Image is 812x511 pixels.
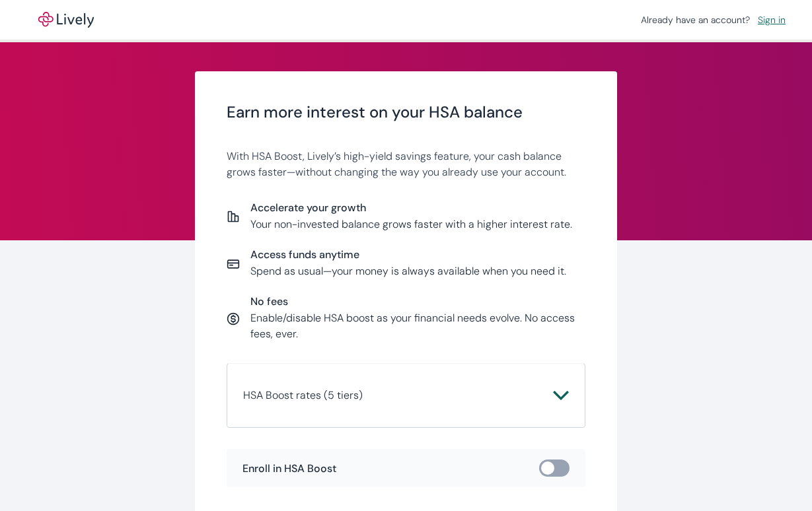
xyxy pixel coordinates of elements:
div: Already have an account? [641,13,791,27]
p: HSA Boost rates (5 tiers) [243,388,363,403]
span: Accelerate your growth [250,201,572,214]
svg: Card icon [227,257,240,271]
p: Enable/disable HSA boost as your financial needs evolve. No access fees, ever. [250,310,586,342]
p: Spend as usual—your money is always available when you need it. [250,263,566,279]
span: Access funds anytime [250,248,566,261]
span: Earn more interest on your HSA balance [227,103,586,122]
span: Enroll in HSA Boost [242,462,336,475]
span: No fees [250,295,586,308]
button: HSA Boost rates (5 tiers) [243,380,570,411]
p: Your non-invested balance grows faster with a higher interest rate. [250,217,572,232]
img: Lively [29,12,103,28]
p: With HSA Boost, Lively’s high-yield savings feature, your cash balance grows faster—without chang... [227,149,586,180]
svg: Chevron icon [553,388,569,403]
svg: Report icon [227,210,240,223]
svg: Currency icon [227,312,240,325]
a: Sign in [753,11,791,28]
